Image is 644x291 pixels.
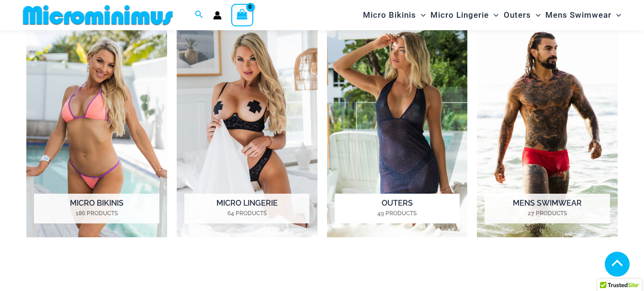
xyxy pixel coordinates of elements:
mark: 64 Products [184,209,309,218]
a: OutersMenu ToggleMenu Toggle [501,3,543,27]
h2: Micro Lingerie [184,194,309,223]
span: Menu Toggle [531,3,541,27]
a: Micro BikinisMenu ToggleMenu Toggle [361,3,428,27]
span: Mens Swimwear [545,3,611,27]
mark: 49 Products [335,209,460,218]
mark: 186 Products [34,209,159,218]
span: Menu Toggle [611,3,621,27]
a: Search icon link [195,9,203,21]
a: Visit product category Micro Bikinis [26,19,167,237]
span: Menu Toggle [489,3,498,27]
img: Micro Lingerie [177,19,317,237]
a: View Shopping Cart, empty [231,4,253,26]
a: Visit product category Micro Lingerie [177,19,317,237]
h2: Mens Swimwear [485,194,610,223]
a: Visit product category Mens Swimwear [477,19,618,237]
span: Outers [504,3,531,27]
mark: 27 Products [485,209,610,218]
a: Visit product category Outers [327,19,468,237]
img: MM SHOP LOGO FLAT [19,4,177,26]
a: Mens SwimwearMenu ToggleMenu Toggle [543,3,623,27]
nav: Site Navigation [359,1,625,29]
a: Micro LingerieMenu ToggleMenu Toggle [428,3,501,27]
span: Micro Lingerie [430,3,489,27]
img: Mens Swimwear [477,19,618,237]
h2: Outers [335,194,460,223]
h2: Micro Bikinis [34,194,159,223]
span: Menu Toggle [416,3,426,27]
a: Account icon link [213,11,222,20]
img: Outers [327,19,468,237]
span: Micro Bikinis [363,3,416,27]
img: Micro Bikinis [26,19,167,237]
